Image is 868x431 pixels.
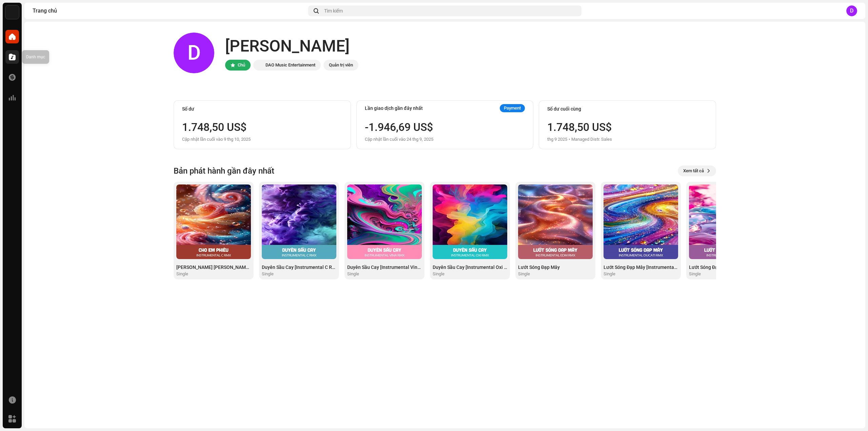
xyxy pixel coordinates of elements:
[846,5,857,16] div: D
[689,184,764,259] img: c5ca7975-9cbd-4175-b814-1b3ea0645b68
[547,106,708,112] div: Số dư cuối cùng
[174,165,274,176] h3: Bản phát hành gần đây nhất
[176,184,251,259] img: feb0567e-3466-4255-9e29-0d04675c56ec
[689,271,701,277] div: Single
[5,5,19,19] img: 76e35660-c1c7-4f61-ac9e-76e2af66a330
[265,61,315,69] div: DAO Music Entertainment
[329,61,353,69] div: Quản trị viên
[347,271,359,277] div: Single
[689,265,764,270] div: Lướt Sóng Đạp Mây [Instrumental A Rmx]
[604,271,615,277] div: Single
[347,265,422,270] div: Duyên Sầu Cay [Instrumental Vina Rmx]
[604,265,678,270] div: Lướt Sóng Đạp Mây [Instrumental Ducati Rmx]
[433,184,507,259] img: 66733eb8-452c-4ce3-b1d2-37321bc026f0
[174,100,351,149] re-o-card-value: Số dư
[365,105,423,111] div: Lần giao dịch gần đây nhất
[176,271,188,277] div: Single
[547,135,567,143] div: thg 9 2025
[262,271,274,277] div: Single
[518,184,593,259] img: 18e7a31c-895c-4a32-aad1-f45906a771ec
[182,106,342,112] div: Số dư
[678,165,716,176] button: Xem tất cả
[365,135,433,143] div: Cập nhật lần cuối vào 24 thg 9, 2025
[683,164,704,178] span: Xem tất cả
[262,184,336,259] img: 43af6db4-3673-42bf-ac93-559fbd59d35e
[433,271,445,277] div: Single
[518,271,530,277] div: Single
[324,8,343,14] span: Tìm kiếm
[569,135,570,143] div: •
[604,184,678,259] img: 25d8f43a-d6ca-4449-b9d0-9b158da751b9
[33,8,305,14] div: Trang chủ
[571,135,612,143] div: Managed Distr. Sales
[539,100,716,149] re-o-card-value: Số dư cuối cùng
[182,135,342,143] div: Cập nhật lần cuối vào 9 thg 10, 2025
[174,33,214,73] div: D
[176,265,251,270] div: [PERSON_NAME] [PERSON_NAME] [Instrumental C Rmx]
[433,265,507,270] div: Duyên Sầu Cay [Instrumental Oxi Rmx]
[347,184,422,259] img: 13632d49-4413-42d2-96cd-92979edeb8b2
[238,61,245,69] div: Chủ
[225,35,358,57] div: [PERSON_NAME]
[500,104,525,112] div: Payment
[255,61,263,69] img: 76e35660-c1c7-4f61-ac9e-76e2af66a330
[262,265,336,270] div: Duyên Sầu Cay [Instrumental C Rmx]
[518,265,593,270] div: Lướt Sóng Đạp Mây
